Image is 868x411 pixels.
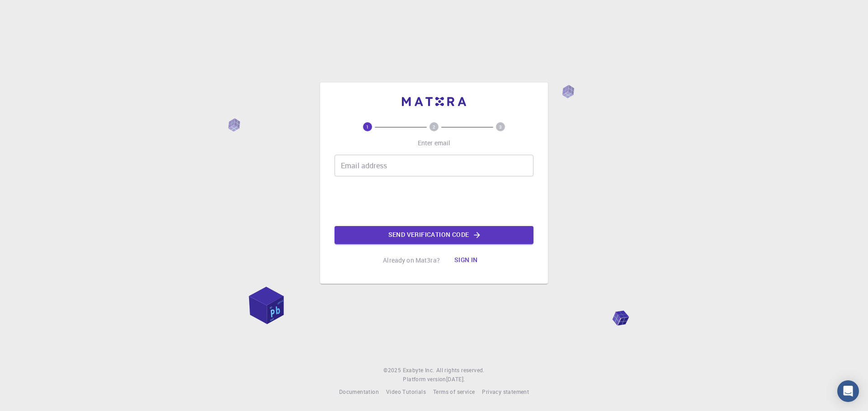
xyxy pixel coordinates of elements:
div: Open Intercom Messenger [837,380,859,402]
span: All rights reserved. [436,366,485,375]
span: [DATE] . [446,375,465,383]
a: Documentation [339,388,379,397]
a: Terms of service [433,388,475,397]
span: Documentation [339,388,379,395]
a: [DATE]. [446,375,465,384]
span: Privacy statement [482,388,529,395]
p: Already on Mat3ra? [383,256,440,265]
iframe: reCAPTCHA [365,184,503,219]
text: 2 [433,124,435,130]
text: 1 [366,124,369,130]
a: Exabyte Inc. [403,366,434,375]
span: Exabyte Inc. [403,366,434,374]
span: Video Tutorials [386,388,426,395]
a: Privacy statement [482,388,529,397]
a: Video Tutorials [386,388,426,397]
p: Enter email [418,139,451,148]
span: © 2025 [383,366,402,375]
button: Send verification code [335,226,533,244]
span: Terms of service [433,388,475,395]
button: Sign in [447,251,485,269]
text: 3 [499,124,502,130]
span: Platform version [403,375,446,384]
